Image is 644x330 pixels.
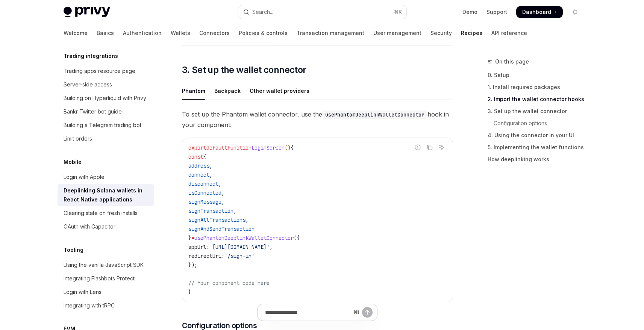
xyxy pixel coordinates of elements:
a: Integrating Flashbots Protect [58,272,154,285]
a: Building a Telegram trading bot [58,118,154,132]
div: Clearing state on fresh installs [64,209,138,218]
span: signAllTransactions [188,216,245,223]
code: usePhantomDeeplinkWalletConnector [322,111,427,119]
span: , [209,171,212,178]
a: Deeplinking Solana wallets in React Native applications [58,184,154,206]
a: Welcome [64,24,88,42]
a: Connectors [199,24,230,42]
span: 3. Set up the wallet connector [182,64,306,76]
span: , [221,189,224,196]
h5: Trading integrations [64,51,118,61]
span: // Your component code here [188,280,270,286]
span: signMessage [188,198,221,205]
a: How deeplinking works [488,153,587,165]
span: default [206,144,227,151]
div: Integrating with tRPC [64,301,115,310]
a: Configuration options [488,117,587,129]
button: Toggle dark mode [569,6,581,18]
span: usePhantomDeeplinkWalletConnector [194,235,294,241]
span: Dashboard [522,8,551,16]
span: On this page [495,57,529,66]
div: Login with Apple [64,173,105,182]
a: Using the vanilla JavaScript SDK [58,258,154,272]
span: } [188,289,191,295]
span: signAndSendTransaction [188,226,255,232]
h5: Tooling [64,245,83,254]
a: Limit orders [58,132,154,145]
a: Support [486,8,507,16]
button: Copy the contents from the code block [425,142,435,152]
a: Login with Lens [58,285,154,299]
div: Bankr Twitter bot guide [64,107,122,116]
span: , [209,162,212,169]
div: Integrating Flashbots Protect [64,274,135,283]
input: Ask a question... [265,304,350,321]
a: 1. Install required packages [488,81,587,93]
span: { [203,153,206,160]
a: Security [430,24,452,42]
span: ({ [294,235,300,241]
span: , [245,216,249,223]
div: Search... [252,8,273,17]
div: Other wallet providers [250,82,309,100]
div: OAuth with Capacitor [64,222,115,231]
a: Integrating with tRPC [58,299,154,312]
a: User management [373,24,421,42]
a: Bankr Twitter bot guide [58,105,154,118]
span: connect [188,171,209,178]
div: Server-side access [64,80,112,89]
div: Building on Hyperliquid with Privy [64,94,146,103]
span: redirectUri: [188,253,224,259]
span: export [188,144,206,151]
span: appUrl: [188,244,209,250]
a: 0. Setup [488,69,587,81]
h5: Mobile [64,157,82,167]
button: Ask AI [437,142,447,152]
a: Dashboard [516,6,563,18]
div: Using the vanilla JavaScript SDK [64,260,144,269]
span: = [191,235,194,241]
span: { [291,144,294,151]
button: Report incorrect code [413,142,423,152]
a: Login with Apple [58,170,154,184]
a: Building on Hyperliquid with Privy [58,91,154,105]
img: light logo [64,7,110,17]
a: Wallets [171,24,190,42]
a: 2. Import the wallet connector hooks [488,93,587,105]
a: Clearing state on fresh installs [58,206,154,220]
a: 4. Using the connector in your UI [488,129,587,141]
span: '/sign-in' [224,253,255,259]
a: Demo [462,8,477,16]
a: 3. Set up the wallet connector [488,105,587,117]
a: Basics [97,24,114,42]
button: Open search [238,5,406,19]
a: Server-side access [58,78,154,91]
span: ⌘ K [394,9,402,15]
span: , [218,180,221,187]
a: Transaction management [297,24,364,42]
span: const [188,153,203,160]
span: '[URL][DOMAIN_NAME]' [209,244,270,250]
span: }); [188,262,197,268]
div: Login with Lens [64,288,102,297]
a: Trading apps resource page [58,64,154,78]
span: } [188,235,191,241]
span: , [221,198,224,205]
div: Phantom [182,82,205,100]
div: Backpack [214,82,241,100]
div: Deeplinking Solana wallets in React Native applications [64,186,149,204]
span: LoginScreen [252,144,285,151]
a: 5. Implementing the wallet functions [488,141,587,153]
a: Authentication [123,24,162,42]
a: Policies & controls [239,24,288,42]
a: Recipes [461,24,482,42]
span: , [270,244,273,250]
div: Limit orders [64,134,92,143]
span: signTransaction [188,207,233,214]
span: , [233,207,236,214]
span: To set up the Phantom wallet connector, use the hook in your component: [182,109,453,130]
span: () [285,144,291,151]
button: Send message [362,307,373,318]
a: API reference [491,24,527,42]
div: Building a Telegram trading bot [64,121,141,130]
